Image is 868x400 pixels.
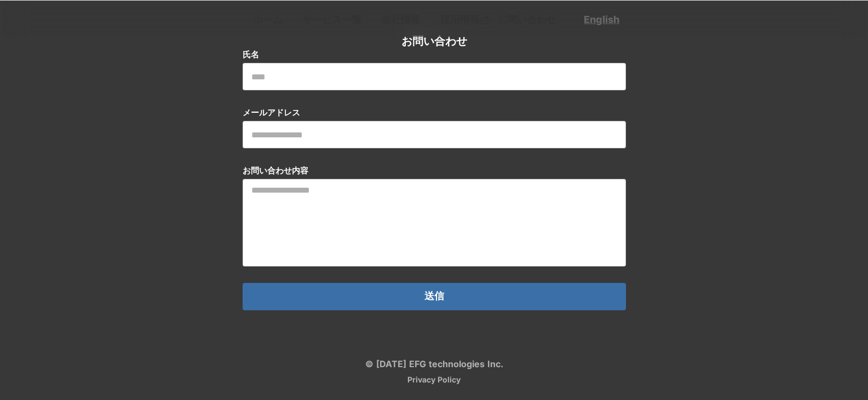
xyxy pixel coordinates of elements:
p: 氏名 [243,49,259,60]
a: Privacy Policy [407,376,461,384]
a: お問い合わせ [493,10,561,28]
p: 送信 [424,291,444,302]
p: © [DATE] EFG technologies Inc. [365,360,503,368]
p: メールアドレス [243,107,300,118]
a: サービス一覧 [298,10,366,28]
p: 採用情報 [436,10,481,28]
a: English [584,13,619,26]
a: 採用情報 [436,10,493,28]
button: 送信 [243,283,626,310]
p: お問い合わせ内容 [243,165,308,176]
h2: お問い合わせ [401,33,467,49]
a: 会社情報 [377,10,425,28]
a: ホーム [249,10,287,28]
